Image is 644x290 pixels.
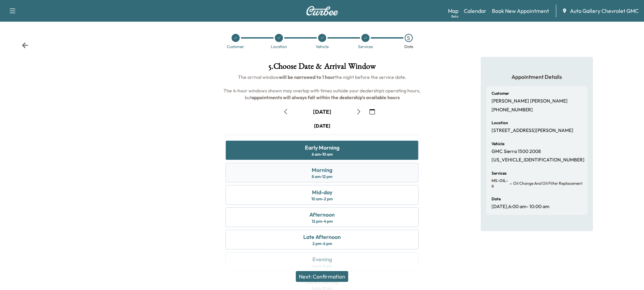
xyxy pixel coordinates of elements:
p: [STREET_ADDRESS][PERSON_NAME] [492,128,573,134]
p: [PHONE_NUMBER] [492,107,533,113]
div: 10 am - 2 pm [311,196,333,202]
h6: Vehicle [492,142,504,146]
div: Afternoon [309,210,335,219]
span: MS-OIL-6 [492,178,508,189]
div: 12 pm - 4 pm [312,219,333,224]
span: Auto Gallery Chevrolet GMC [570,7,639,15]
p: [PERSON_NAME] [PERSON_NAME] [492,98,568,104]
span: Oil Change and Oil Filter Replacement - 6 Qt [512,181,586,186]
a: Calendar [464,7,486,15]
h6: Location [492,121,508,125]
img: Curbee Logo [306,6,338,16]
div: Early Morning [305,143,339,152]
div: 6 am - 10 am [312,152,333,157]
div: Services [358,45,373,49]
div: Morning [312,166,332,174]
a: MapBeta [448,7,458,15]
div: [DATE] [314,122,330,129]
p: [DATE] , 6:00 am - 10:00 am [492,204,549,210]
div: Date [404,45,413,49]
span: - [508,180,512,187]
div: Customer [227,45,244,49]
div: Beta [451,14,458,19]
div: 8 am - 12 pm [312,174,332,179]
div: 2 pm - 6 pm [312,241,332,246]
p: GMC Sierra 1500 2008 [492,149,541,155]
div: Location [271,45,287,49]
h6: Services [492,171,506,175]
div: [DATE] [313,108,331,115]
h5: Appointment Details [486,73,588,81]
p: [US_VEHICLE_IDENTIFICATION_NUMBER] [492,157,585,163]
b: will be narrowed to 1 hour [279,74,335,80]
h1: 5 . Choose Date & Arrival Window [220,62,424,74]
div: Vehicle [316,45,329,49]
a: Book New Appointment [492,7,549,15]
div: Late Afternoon [303,233,341,241]
span: The arrival window the night before the service date. The 4-hour windows shown may overlap with t... [223,74,422,101]
b: appointments will always fall within the dealership's available hours [252,94,400,101]
button: Next: Confirmation [296,271,348,282]
h6: Customer [492,91,509,95]
div: 5 [405,34,413,42]
h6: Date [492,197,501,201]
div: Back [22,42,28,49]
div: Mid-day [312,188,332,196]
